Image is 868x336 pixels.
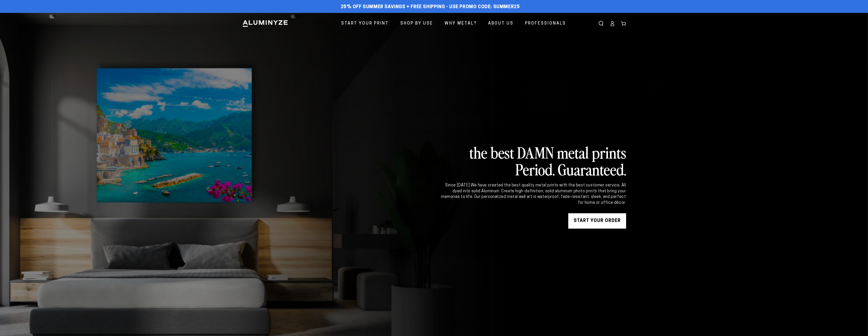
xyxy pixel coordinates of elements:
a: Shop By Use [397,17,437,30]
a: Start Your Print [337,17,393,30]
span: Why Metal? [445,20,477,27]
span: About Us [488,20,513,27]
span: 25% off Summer Savings + Free Shipping - Use Promo Code: SUMMER25 [341,4,520,10]
a: About Us [484,17,517,30]
h2: the best DAMN metal prints Period. Guaranteed. [440,144,626,177]
a: START YOUR Order [568,213,626,229]
a: Why Metal? [441,17,480,30]
div: Since [DATE] We have created the best quality metal prints with the best customer service. All dy... [440,183,626,206]
a: Professionals [521,17,570,30]
span: Professionals [525,20,566,27]
span: Shop By Use [400,20,433,27]
span: Start Your Print [341,20,389,27]
img: Aluminyze [242,20,288,27]
summary: Search our site [595,18,607,29]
